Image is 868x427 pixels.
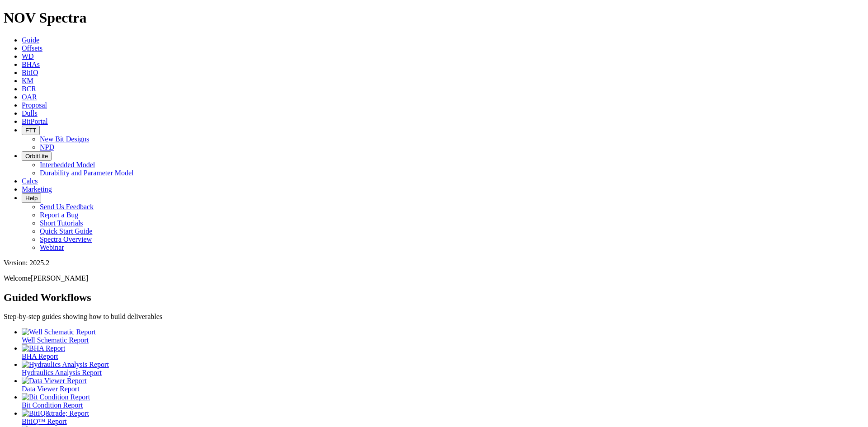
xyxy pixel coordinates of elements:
a: KM [22,77,33,84]
button: Help [22,193,41,203]
a: Send Us Feedback [40,203,94,211]
a: Guide [22,36,39,44]
a: BitPortal [22,117,48,125]
img: Well Schematic Report [22,328,96,336]
a: BitIQ [22,69,38,76]
h2: Guided Workflows [4,291,864,304]
a: BitIQ&trade; Report BitIQ™ Report [22,409,864,425]
span: BitIQ™ Report [22,418,67,425]
a: New Bit Designs [40,135,89,143]
a: Offsets [22,44,42,52]
a: Well Schematic Report Well Schematic Report [22,328,864,344]
a: Calcs [22,177,38,185]
span: OrbitLite [25,153,48,160]
img: Bit Condition Report [22,393,90,401]
a: NPD [40,143,54,151]
a: Interbedded Model [40,161,95,169]
img: Data Viewer Report [22,377,87,385]
img: BitIQ&trade; Report [22,409,89,418]
img: BHA Report [22,344,65,352]
a: Proposal [22,101,47,109]
a: BHA Report BHA Report [22,344,864,360]
img: Hydraulics Analysis Report [22,361,109,369]
a: Bit Condition Report Bit Condition Report [22,393,864,409]
button: FTT [22,126,40,135]
a: Hydraulics Analysis Report Hydraulics Analysis Report [22,361,864,376]
p: Step-by-step guides showing how to build deliverables [4,313,864,321]
a: Marketing [22,185,52,193]
div: Version: 2025.2 [4,259,864,267]
span: BHA Report [22,352,58,360]
a: BCR [22,85,36,93]
span: Bit Condition Report [22,401,83,409]
a: Durability and Parameter Model [40,169,134,177]
a: Spectra Overview [40,235,92,243]
a: Short Tutorials [40,219,83,227]
span: Data Viewer Report [22,385,80,393]
span: Hydraulics Analysis Report [22,369,102,376]
span: Well Schematic Report [22,336,89,344]
a: WD [22,52,34,60]
a: Quick Start Guide [40,227,92,235]
span: FTT [25,127,36,134]
h1: NOV Spectra [4,9,864,26]
a: OAR [22,93,37,101]
a: BHAs [22,61,40,68]
a: Report a Bug [40,211,78,219]
a: Data Viewer Report Data Viewer Report [22,377,864,393]
a: Webinar [40,244,64,251]
span: [PERSON_NAME] [31,274,88,282]
button: OrbitLite [22,151,52,161]
span: Help [25,195,38,202]
a: Dulls [22,109,38,117]
p: Welcome [4,274,864,282]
